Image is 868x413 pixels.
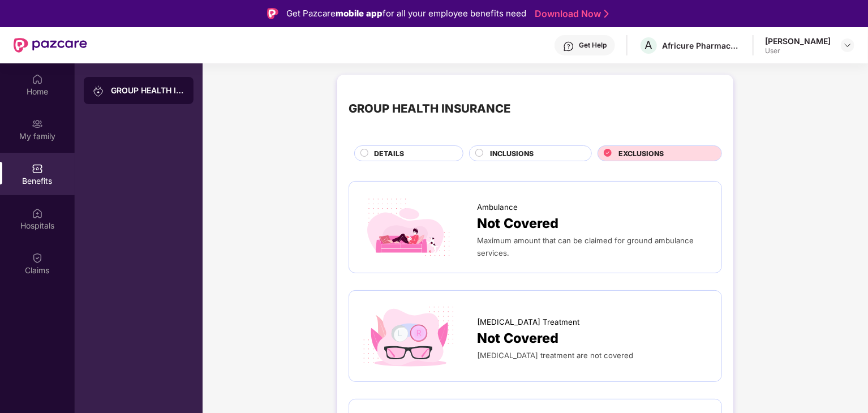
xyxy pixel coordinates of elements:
img: svg+xml;base64,PHN2ZyB3aWR0aD0iMjAiIGhlaWdodD0iMjAiIHZpZXdCb3g9IjAgMCAyMCAyMCIgZmlsbD0ibm9uZSIgeG... [32,118,43,130]
div: GROUP HEALTH INSURANCE [349,100,510,118]
img: svg+xml;base64,PHN2ZyBpZD0iRHJvcGRvd24tMzJ4MzIiIHhtbG5zPSJodHRwOi8vd3d3LnczLm9yZy8yMDAwL3N2ZyIgd2... [843,41,852,50]
img: New Pazcare Logo [14,38,87,53]
img: svg+xml;base64,PHN2ZyBpZD0iQ2xhaW0iIHhtbG5zPSJodHRwOi8vd3d3LnczLm9yZy8yMDAwL3N2ZyIgd2lkdGg9IjIwIi... [32,252,43,264]
div: GROUP HEALTH INSURANCE [111,85,184,96]
div: Get Help [579,41,607,50]
span: Not Covered [477,328,558,349]
span: Maximum amount that can be claimed for ground ambulance services. [477,236,694,257]
div: User [765,46,831,55]
span: Not Covered [477,213,558,234]
span: Ambulance [477,201,518,213]
img: svg+xml;base64,PHN2ZyBpZD0iSG9zcGl0YWxzIiB4bWxucz0iaHR0cDovL3d3dy53My5vcmcvMjAwMC9zdmciIHdpZHRoPS... [32,208,43,219]
img: icon [360,302,458,370]
img: Stroke [604,8,609,20]
div: Africure Pharmaceuticals ([GEOGRAPHIC_DATA]) Private [662,40,741,51]
span: INCLUSIONS [490,148,534,159]
span: A [645,38,653,52]
span: [MEDICAL_DATA] treatment are not covered [477,351,633,360]
img: Logo [267,8,278,19]
span: DETAILS [374,148,404,159]
div: [PERSON_NAME] [765,36,831,46]
span: EXCLUSIONS [618,148,664,159]
img: svg+xml;base64,PHN2ZyBpZD0iQmVuZWZpdHMiIHhtbG5zPSJodHRwOi8vd3d3LnczLm9yZy8yMDAwL3N2ZyIgd2lkdGg9Ij... [32,163,43,174]
img: svg+xml;base64,PHN2ZyB3aWR0aD0iMjAiIGhlaWdodD0iMjAiIHZpZXdCb3g9IjAgMCAyMCAyMCIgZmlsbD0ibm9uZSIgeG... [93,85,104,97]
img: svg+xml;base64,PHN2ZyBpZD0iSG9tZSIgeG1sbnM9Imh0dHA6Ly93d3cudzMub3JnLzIwMDAvc3ZnIiB3aWR0aD0iMjAiIG... [32,74,43,85]
img: svg+xml;base64,PHN2ZyBpZD0iSGVscC0zMngzMiIgeG1sbnM9Imh0dHA6Ly93d3cudzMub3JnLzIwMDAvc3ZnIiB3aWR0aD... [563,41,574,52]
div: Get Pazcare for all your employee benefits need [286,7,526,20]
a: Download Now [535,8,605,20]
img: icon [360,193,458,261]
strong: mobile app [336,8,383,19]
span: [MEDICAL_DATA] Treatment [477,316,579,328]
